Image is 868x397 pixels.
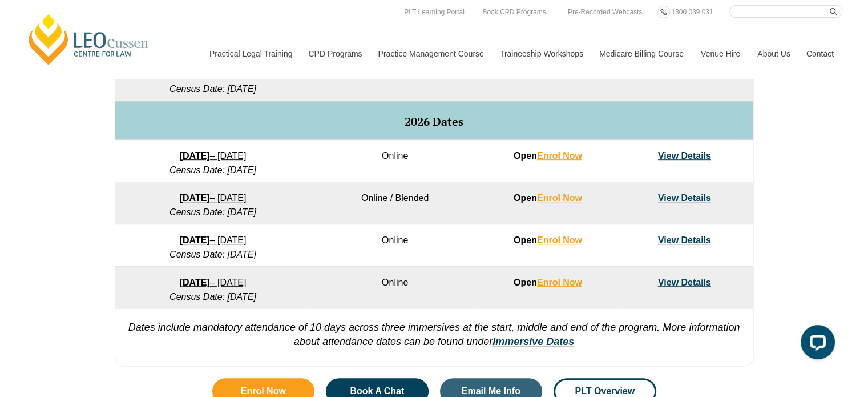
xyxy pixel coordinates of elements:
[350,387,404,396] span: Book A Chat
[668,6,716,18] a: 1300 039 031
[671,8,713,16] span: 1300 039 031
[180,151,247,161] a: [DATE]– [DATE]
[169,292,256,302] em: Census Date: [DATE]
[537,193,582,203] a: Enrol Now
[692,29,749,78] a: Venue Hire
[658,151,711,161] a: View Details
[241,387,286,396] span: Enrol Now
[575,387,635,396] span: PLT Overview
[300,29,369,78] a: CPD Programs
[514,151,582,161] strong: Open
[180,235,210,245] strong: [DATE]
[514,193,582,203] strong: Open
[180,193,247,203] a: [DATE]– [DATE]
[310,140,479,182] td: Online
[370,29,491,78] a: Practice Management Course
[180,193,210,203] strong: [DATE]
[491,29,591,78] a: Traineeship Workshops
[128,322,740,347] em: Dates include mandatory attendance of 10 days across three immersives at the start, middle and en...
[462,387,520,396] span: Email Me Info
[401,6,467,18] a: PLT Learning Portal
[798,29,842,78] a: Contact
[310,182,479,224] td: Online / Blended
[658,278,711,287] a: View Details
[405,114,463,129] span: 2026 Dates
[169,84,256,94] em: Census Date: [DATE]
[169,207,256,217] em: Census Date: [DATE]
[537,235,582,245] a: Enrol Now
[658,193,711,203] a: View Details
[180,151,210,161] strong: [DATE]
[591,29,692,78] a: Medicare Billing Course
[169,165,256,175] em: Census Date: [DATE]
[537,278,582,287] a: Enrol Now
[658,235,711,245] a: View Details
[310,224,479,267] td: Online
[180,235,247,245] a: [DATE]– [DATE]
[310,267,479,309] td: Online
[492,336,574,347] a: Immersive Dates
[514,235,582,245] strong: Open
[749,29,798,78] a: About Us
[537,151,582,161] a: Enrol Now
[180,278,210,287] strong: [DATE]
[514,278,582,287] strong: Open
[26,13,152,66] a: [PERSON_NAME] Centre for Law
[180,278,247,287] a: [DATE]– [DATE]
[479,6,548,18] a: Book CPD Programs
[201,29,300,78] a: Practical Legal Training
[792,320,839,368] iframe: LiveChat chat widget
[565,6,645,18] a: Pre-Recorded Webcasts
[310,59,479,101] td: Online
[169,250,256,259] em: Census Date: [DATE]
